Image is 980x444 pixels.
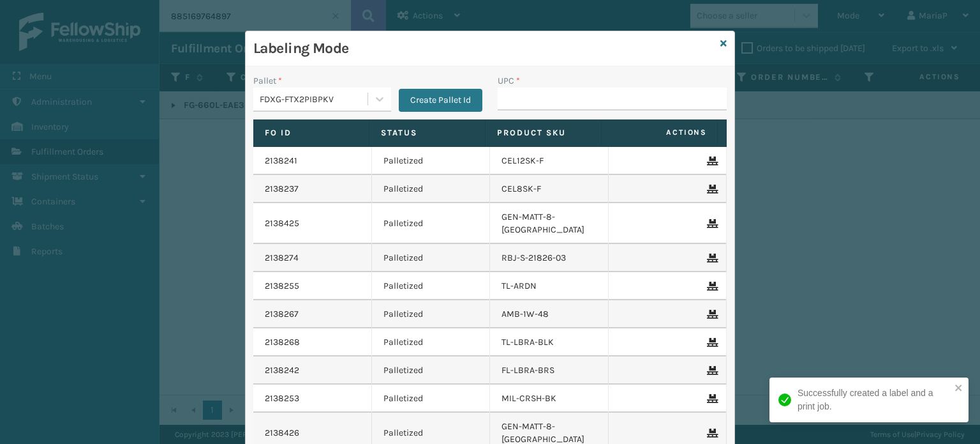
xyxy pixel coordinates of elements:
[490,385,609,413] td: MIL-CRSH-BK
[265,217,299,230] a: 2138425
[372,272,491,300] td: Palletized
[265,364,299,377] a: 2138242
[707,157,715,165] i: Remove From Pallet
[265,427,299,440] a: 2138426
[490,356,609,385] td: FL-LBRA-BRS
[490,147,609,175] td: CEL12SK-F
[707,429,715,438] i: Remove From Pallet
[798,387,951,413] div: Successfully created a label and a print job.
[707,282,715,291] i: Remove From Pallet
[381,127,473,139] label: Status
[265,336,300,349] a: 2138268
[707,254,715,263] i: Remove From Pallet
[498,74,520,88] label: UPC
[707,338,715,347] i: Remove From Pallet
[253,39,715,58] h3: Labeling Mode
[490,328,609,356] td: TL-LBRA-BLK
[372,385,491,413] td: Palletized
[260,93,369,106] div: FDXG-FTX2PIBPKV
[372,203,491,244] td: Palletized
[490,272,609,300] td: TL-ARDN
[707,185,715,194] i: Remove From Pallet
[265,155,297,167] a: 2138241
[707,219,715,228] i: Remove From Pallet
[265,280,299,293] a: 2138255
[707,366,715,375] i: Remove From Pallet
[253,74,282,88] label: Pallet
[265,127,357,139] label: Fo Id
[372,175,491,203] td: Palletized
[372,300,491,328] td: Palletized
[707,310,715,319] i: Remove From Pallet
[265,392,299,405] a: 2138253
[265,252,299,264] a: 2138274
[707,394,715,403] i: Remove From Pallet
[497,127,590,139] label: Product SKU
[490,203,609,244] td: GEN-MATT-8-[GEOGRAPHIC_DATA]
[372,244,491,272] td: Palletized
[490,300,609,328] td: AMB-1W-48
[605,122,715,143] span: Actions
[372,328,491,356] td: Palletized
[265,308,299,321] a: 2138267
[372,147,491,175] td: Palletized
[372,356,491,385] td: Palletized
[490,244,609,272] td: RBJ-S-21826-03
[954,383,963,395] button: close
[490,175,609,203] td: CEL8SK-F
[399,89,482,112] button: Create Pallet Id
[265,183,299,195] a: 2138237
